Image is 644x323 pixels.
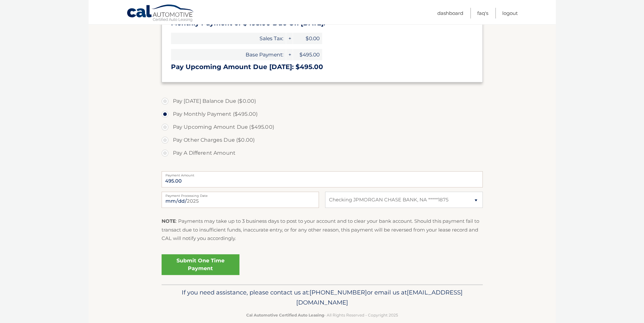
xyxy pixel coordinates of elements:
[293,49,322,60] span: $495.00
[171,49,286,60] span: Base Payment:
[162,108,483,121] label: Pay Monthly Payment ($495.00)
[293,33,322,44] span: $0.00
[171,63,473,71] h3: Pay Upcoming Amount Due [DATE]: $495.00
[162,192,319,197] label: Payment Processing Date
[246,313,324,317] strong: Cal Automotive Certified Auto Leasing
[166,287,479,308] p: If you need assistance, please contact us at: or email us at
[127,4,195,23] a: Cal Automotive
[162,217,483,243] p: : Payments may take up to 3 business days to post to your account and to clear your bank account....
[162,121,483,134] label: Pay Upcoming Amount Due ($495.00)
[166,312,479,318] p: - All Rights Reserved - Copyright 2025
[162,171,483,187] input: Payment Amount
[286,49,293,60] span: +
[162,218,176,224] strong: NOTE
[162,95,483,108] label: Pay [DATE] Balance Due ($0.00)
[502,8,518,18] a: Logout
[310,289,367,296] span: [PHONE_NUMBER]
[171,33,286,44] span: Sales Tax:
[477,8,488,18] a: FAQ's
[162,147,483,160] label: Pay A Different Amount
[162,171,483,176] label: Payment Amount
[162,134,483,147] label: Pay Other Charges Due ($0.00)
[286,33,293,44] span: +
[162,192,319,208] input: Payment Date
[437,8,463,18] a: Dashboard
[162,254,239,275] a: Submit One Time Payment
